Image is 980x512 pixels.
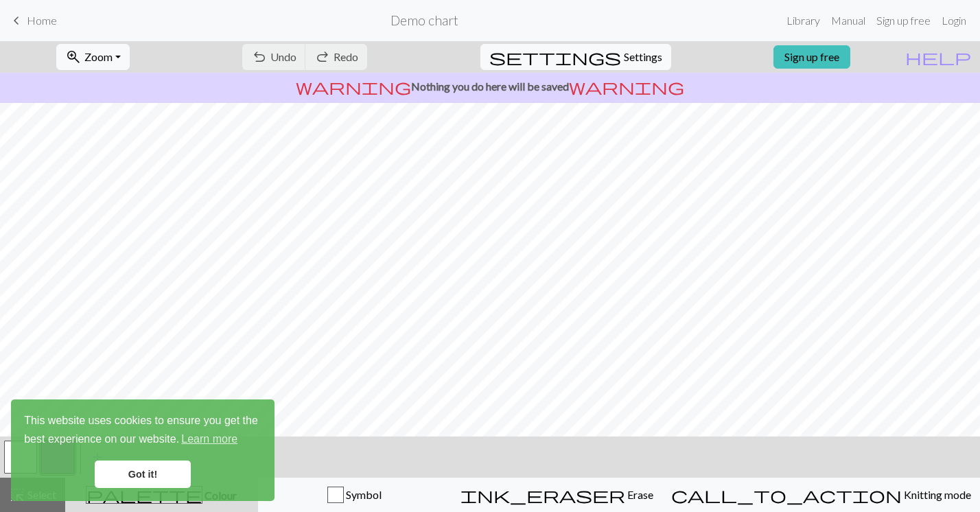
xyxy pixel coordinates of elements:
span: warning [296,77,411,96]
span: Knitting mode [902,488,971,501]
a: Sign up free [773,45,850,69]
span: Zoom [84,50,113,63]
p: Nothing you do here will be saved [5,78,975,95]
span: ink_eraser [460,485,625,504]
button: SettingsSettings [480,44,671,70]
span: Home [27,14,57,27]
div: cookieconsent [11,399,275,501]
span: Settings [624,49,662,65]
span: keyboard_arrow_left [8,11,25,30]
a: learn more about cookies [179,429,240,450]
span: call_to_action [671,485,902,504]
button: Symbol [258,478,452,512]
a: Home [8,9,57,32]
button: Erase [452,478,662,512]
span: Symbol [344,488,382,501]
a: Manual [826,7,871,34]
span: help [905,47,971,67]
span: Erase [625,488,653,501]
a: Login [936,7,972,34]
a: Library [781,7,826,34]
span: This website uses cookies to ensure you get the best experience on our website. [24,412,261,450]
i: Settings [489,49,621,65]
span: settings [489,47,621,67]
span: warning [569,77,684,96]
button: Zoom [56,44,130,70]
h2: Demo chart [390,12,458,28]
a: dismiss cookie message [95,461,191,488]
a: Sign up free [871,7,936,34]
span: zoom_in [65,47,82,67]
button: Knitting mode [662,478,980,512]
span: highlight_alt [9,485,25,504]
